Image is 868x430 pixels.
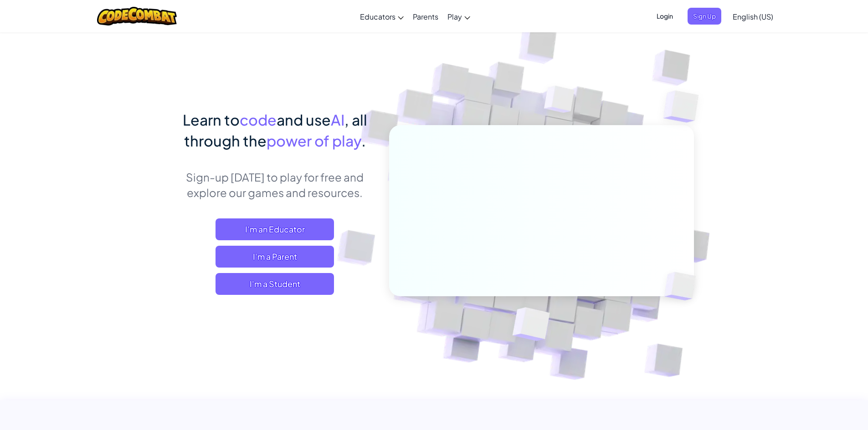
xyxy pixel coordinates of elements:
[216,273,334,295] button: I'm a Student
[527,68,592,136] img: Overlap cubes
[733,12,773,21] span: English (US)
[728,4,778,29] a: English (US)
[443,4,475,29] a: Play
[97,7,177,25] img: CodeCombat logo
[490,288,571,364] img: Overlap cubes
[447,12,462,21] span: Play
[688,8,721,25] button: Sign Up
[216,246,334,268] a: I'm a Parent
[267,132,361,150] span: power of play
[649,253,717,319] img: Overlap cubes
[355,4,408,29] a: Educators
[408,4,443,29] a: Parents
[240,111,277,129] span: code
[651,8,678,25] button: Login
[360,12,395,21] span: Educators
[277,111,331,129] span: and use
[361,132,366,150] span: .
[645,68,724,145] img: Overlap cubes
[216,218,334,240] a: I'm an Educator
[183,111,240,129] span: Learn to
[175,169,375,200] p: Sign-up [DATE] to play for free and explore our games and resources.
[331,111,344,129] span: AI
